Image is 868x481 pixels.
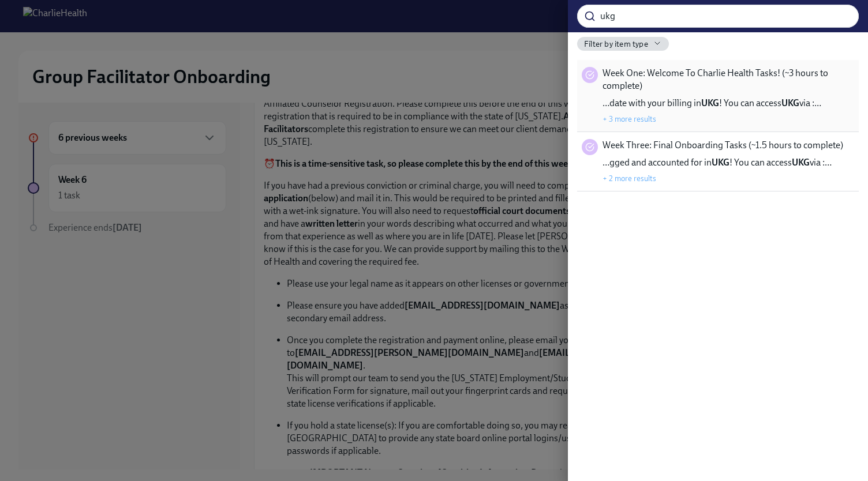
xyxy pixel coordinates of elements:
[603,139,843,152] span: Week Three: Final Onboarding Tasks (~1.5 hours to complete)
[577,37,669,51] button: Filter by item type
[577,132,859,191] div: Week Three: Final Onboarding Tasks (~1.5 hours to complete)…gged and accounted for inUKG! You can...
[712,157,729,168] strong: UKG
[603,174,656,183] button: + 2 more results
[577,60,859,132] div: Week One: Welcome To Charlie Health Tasks! (~3 hours to complete)…date with your billing inUKG! Y...
[701,97,719,108] strong: UKG
[582,67,598,83] div: Task
[603,156,832,169] span: …gged and accounted for in ! You can access via :…
[584,39,648,50] span: Filter by item type
[781,97,799,108] strong: UKG
[792,157,810,168] strong: UKG
[603,67,854,92] span: Week One: Welcome To Charlie Health Tasks! (~3 hours to complete)
[603,97,821,110] span: …date with your billing in ! You can access via :…
[603,114,656,123] button: + 3 more results
[582,139,598,155] div: Task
